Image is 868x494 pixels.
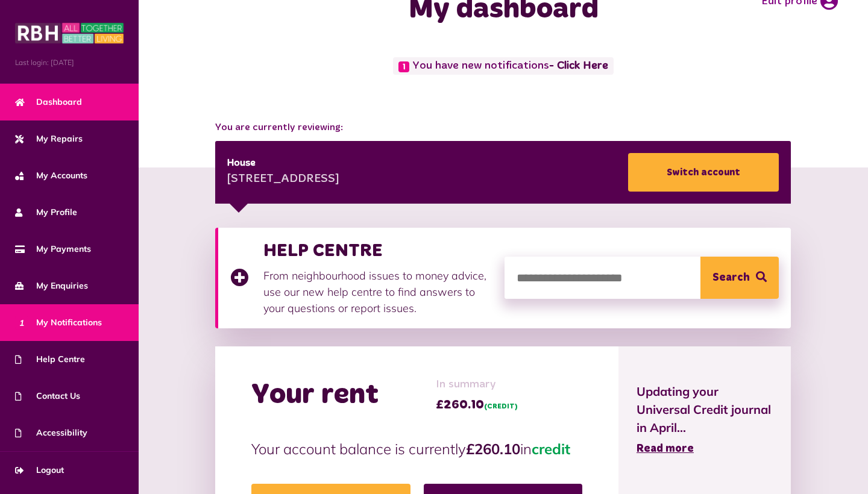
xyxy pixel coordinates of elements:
[549,61,608,72] a: - Click Here
[637,383,773,437] span: Updating your Universal Credit journal in April...
[15,133,83,145] span: My Repairs
[215,120,791,135] span: You are currently reviewing:
[15,280,88,292] span: My Enquiries
[15,390,80,402] span: Contact Us
[227,156,339,170] div: House
[393,57,613,75] span: You have new notifications
[700,257,779,299] button: Search
[15,21,124,45] img: MyRBH
[263,240,492,261] h3: HELP CENTRE
[251,378,379,413] h2: Your rent
[251,438,582,460] p: Your account balance is currently in
[15,169,87,182] span: My Accounts
[15,464,64,477] span: Logout
[436,377,518,393] span: In summary
[15,243,91,255] span: My Payments
[15,96,82,108] span: Dashboard
[227,170,339,189] div: [STREET_ADDRESS]
[637,443,694,454] span: Read more
[15,316,102,329] span: My Notifications
[484,403,518,410] span: (CREDIT)
[532,440,570,458] span: credit
[15,353,85,366] span: Help Centre
[466,440,520,458] strong: £260.10
[436,396,518,414] span: £260.10
[15,316,28,329] span: 1
[15,57,124,68] span: Last login: [DATE]
[15,206,77,219] span: My Profile
[628,153,779,192] a: Switch account
[637,383,773,457] a: Updating your Universal Credit journal in April... Read more
[712,257,750,299] span: Search
[15,427,87,439] span: Accessibility
[263,267,492,316] p: From neighbourhood issues to money advice, use our new help centre to find answers to your questi...
[398,61,409,72] span: 1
